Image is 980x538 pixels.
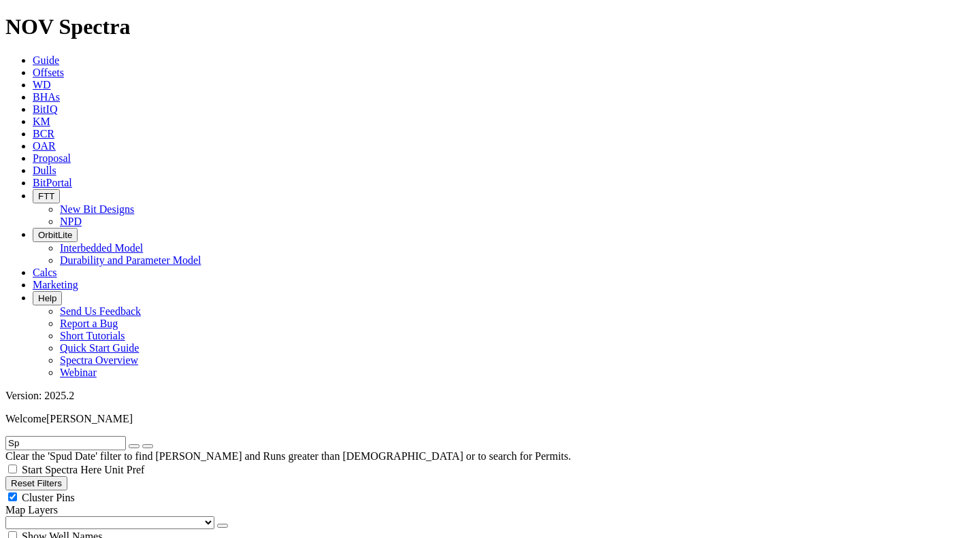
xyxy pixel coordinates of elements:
[5,450,571,462] span: Clear the 'Spud Date' filter to find [PERSON_NAME] and Runs greater than [DEMOGRAPHIC_DATA] or to...
[46,413,133,424] span: [PERSON_NAME]
[5,504,58,516] span: Map Layers
[8,465,17,473] input: Start Spectra Here
[5,14,975,39] h1: NOV Spectra
[33,228,78,242] button: OrbitLite
[60,342,139,354] a: Quick Start Guide
[33,79,51,90] a: WD
[5,390,975,402] div: Version: 2025.2
[33,103,57,115] a: BitIQ
[22,492,75,503] span: Cluster Pins
[38,230,72,240] span: OrbitLite
[22,464,101,475] span: Start Spectra Here
[38,293,56,303] span: Help
[33,267,57,278] a: Calcs
[33,291,62,305] button: Help
[33,152,71,164] a: Proposal
[33,128,54,139] a: BCR
[60,242,143,254] a: Interbedded Model
[33,67,64,78] a: Offsets
[33,189,60,203] button: FTT
[60,254,201,266] a: Durability and Parameter Model
[38,191,54,201] span: FTT
[60,203,134,215] a: New Bit Designs
[5,413,975,425] p: Welcome
[104,464,144,475] span: Unit Pref
[33,279,78,290] a: Marketing
[5,436,126,450] input: Search
[33,91,60,103] a: BHAs
[33,116,50,127] a: KM
[33,140,56,152] a: OAR
[60,330,125,341] a: Short Tutorials
[60,216,82,227] a: NPD
[60,354,138,366] a: Spectra Overview
[33,165,56,176] a: Dulls
[33,177,72,188] a: BitPortal
[60,367,97,378] a: Webinar
[5,476,67,490] button: Reset Filters
[60,318,118,329] a: Report a Bug
[33,54,59,66] a: Guide
[60,305,141,317] a: Send Us Feedback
